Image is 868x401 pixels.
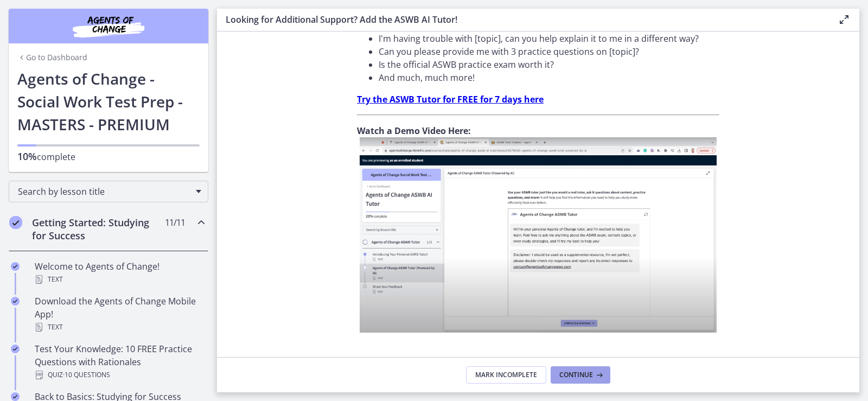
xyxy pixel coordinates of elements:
div: Test Your Knowledge: 10 FREE Practice Questions with Rationales [35,342,204,381]
span: Search by lesson title [18,186,190,198]
strong: Watch a Demo Video Here: [357,125,471,137]
a: Try the ASWB Tutor for FREE for 7 days here [357,93,544,105]
button: Mark Incomplete [466,366,546,384]
div: Quiz [35,368,204,381]
img: Agents of Change [43,13,174,39]
li: Can you please provide me with 3 practice questions on [topic]? [379,45,719,58]
div: Search by lesson title [9,181,208,202]
i: Completed [11,392,20,401]
div: Text [35,321,204,334]
div: Text [35,273,204,286]
li: And much, much more! [379,71,719,84]
i: Completed [11,262,20,271]
a: Go to Dashboard [17,52,87,63]
div: Welcome to Agents of Change! [35,260,204,286]
span: 11 / 11 [165,216,185,229]
span: Continue [559,371,593,379]
span: · 10 Questions [63,368,110,381]
button: Continue [551,366,610,384]
h3: Looking for Additional Support? Add the ASWB AI Tutor! [226,13,820,26]
h2: Getting Started: Studying for Success [32,216,164,242]
p: complete [17,150,200,163]
span: 10% [17,150,37,163]
i: Completed [11,297,20,305]
h1: Agents of Change - Social Work Test Prep - MASTERS - PREMIUM [17,67,200,136]
i: Completed [9,216,22,229]
i: Completed [11,345,20,353]
li: I'm having trouble with [topic], can you help explain it to me in a different way? [379,32,719,45]
div: Download the Agents of Change Mobile App! [35,295,204,334]
li: Is the official ASWB practice exam worth it? [379,58,719,71]
img: Screen_Shot_2023-10-30_at_6.23.49_PM.png [360,137,717,333]
span: Mark Incomplete [475,371,537,379]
